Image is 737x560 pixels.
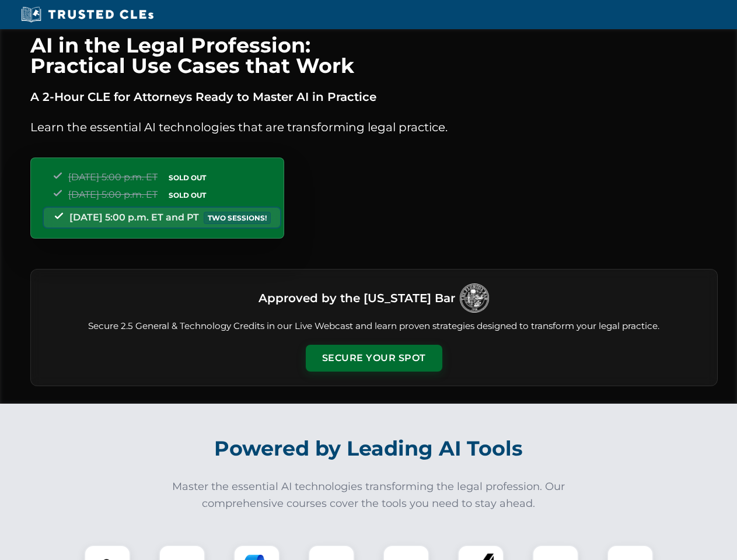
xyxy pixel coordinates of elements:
h1: AI in the Legal Profession: Practical Use Cases that Work [30,35,718,76]
p: A 2-Hour CLE for Attorneys Ready to Master AI in Practice [30,87,718,106]
span: [DATE] 5:00 p.m. ET [68,189,158,200]
button: Secure Your Spot [306,345,442,372]
p: Learn the essential AI technologies that are transforming legal practice. [30,118,718,136]
h2: Powered by Leading AI Tools [46,428,692,469]
p: Secure 2.5 General & Technology Credits in our Live Webcast and learn proven strategies designed ... [45,320,703,333]
span: SOLD OUT [165,171,210,184]
img: Logo [460,283,489,313]
span: [DATE] 5:00 p.m. ET [68,171,158,183]
img: Trusted CLEs [18,6,157,23]
p: Master the essential AI technologies transforming the legal profession. Our comprehensive courses... [165,478,573,512]
span: SOLD OUT [165,189,210,201]
h3: Approved by the [US_STATE] Bar [259,288,455,309]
